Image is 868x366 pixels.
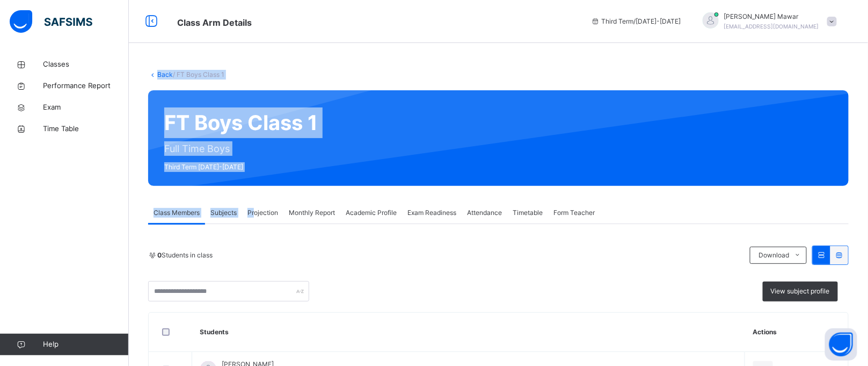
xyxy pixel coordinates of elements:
[407,208,456,218] span: Exam Readiness
[43,124,129,134] span: Time Table
[177,17,252,28] span: Class Arm Details
[758,250,789,260] span: Download
[771,286,830,296] span: View subject profile
[724,12,819,21] span: [PERSON_NAME] Mawar
[154,208,200,218] span: Class Members
[43,339,128,350] span: Help
[467,208,502,218] span: Attendance
[346,208,397,218] span: Academic Profile
[43,81,129,91] span: Performance Report
[43,59,129,70] span: Classes
[157,70,173,78] a: Back
[513,208,543,218] span: Timetable
[210,208,237,218] span: Subjects
[157,251,162,259] b: 0
[192,313,745,352] th: Students
[553,208,595,218] span: Form Teacher
[745,313,848,352] th: Actions
[692,12,842,31] div: Hafiz AbdullahMawar
[591,17,681,26] span: session/term information
[10,10,92,33] img: safsims
[157,250,213,260] span: Students in class
[43,102,129,113] span: Exam
[247,208,278,218] span: Projection
[724,23,819,30] span: [EMAIL_ADDRESS][DOMAIN_NAME]
[289,208,335,218] span: Monthly Report
[173,70,224,78] span: / FT Boys Class 1
[825,328,857,361] button: Open asap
